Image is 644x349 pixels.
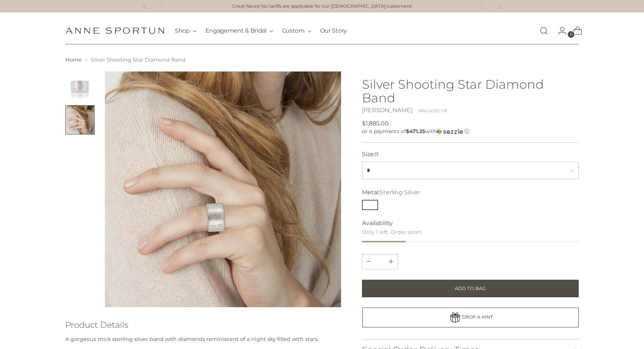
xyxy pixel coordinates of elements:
img: Silver Shooting Star Diamond Band [105,71,341,308]
button: Add to Bag [362,280,579,297]
button: Engagement & Bridal [205,23,273,39]
span: Only 1 left. Order soon! [362,229,422,235]
label: Size: [362,150,378,159]
label: Metal: [362,188,420,197]
span: DROP A HINT [462,314,493,320]
a: Open cart modal [567,23,582,38]
span: Silver Shooting Star Diamond Band [91,56,186,63]
button: Change image to image 1 [65,71,95,101]
button: Subtract product quantity [384,254,398,269]
div: or 4 payments of$471.25withSezzle Click to learn more about Sezzle [362,128,579,135]
span: Sterling Silver [380,189,420,196]
img: Sezzle [436,128,463,135]
span: 8 [375,151,378,158]
div: or 4 payments of with [362,128,579,135]
button: Sterling Silver [362,200,378,210]
span: 0 [568,31,574,38]
a: Go to the account page [552,23,567,38]
h1: Silver Shooting Star Diamond Band [362,77,579,104]
a: DROP A HINT [362,308,579,327]
input: Product quantity [371,254,389,269]
a: Open search modal [537,23,551,38]
span: $471.25 [406,128,425,135]
a: Home [65,56,82,63]
button: Custom [282,23,311,39]
a: Anne Sportun Fine Jewellery [65,27,164,34]
a: Great News! No tariffs are applicable for our [DEMOGRAPHIC_DATA] customers! [232,3,412,10]
span: Availability [362,219,393,228]
h3: Product Details [65,320,341,330]
div: SKU: sr122-1-8 [418,108,447,114]
button: Add product quantity [362,254,376,269]
a: Our Story [320,23,347,39]
nav: breadcrumbs [65,56,579,64]
span: $1,885.00 [362,119,389,128]
button: Shop [175,23,197,39]
button: Change image to image 2 [65,105,95,135]
a: [PERSON_NAME] [362,107,413,114]
p: A gorgeous thick sterling silver band with diamonds reminiscent of a night sky filled with stars. [65,335,341,343]
span: Add to Bag [455,285,486,292]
